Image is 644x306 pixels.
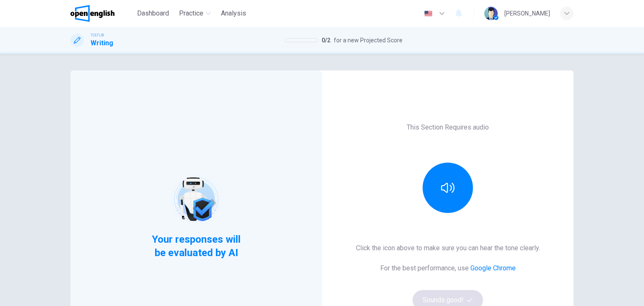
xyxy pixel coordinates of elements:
[70,5,114,22] img: OpenEnglish logo
[423,10,434,17] img: en
[470,264,516,272] a: Google Chrome
[169,173,223,226] img: robot icon
[70,5,134,22] a: OpenEnglish logo
[334,35,402,45] span: for a new Projected Score
[221,8,246,18] span: Analysis
[91,38,113,48] h1: Writing
[134,6,172,21] button: Dashboard
[176,6,214,21] button: Practice
[91,32,104,38] span: TOEFL®
[380,263,516,273] h6: For the best performance, use
[322,35,330,45] span: 0 / 2
[356,243,540,253] h6: Click the icon above to make sure you can hear the tone clearly.
[218,6,249,21] button: Analysis
[407,122,489,132] h6: This Section Requires audio
[504,8,550,18] div: [PERSON_NAME]
[137,8,169,18] span: Dashboard
[484,7,498,20] img: Profile picture
[179,8,203,18] span: Practice
[145,233,247,259] span: Your responses will be evaluated by AI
